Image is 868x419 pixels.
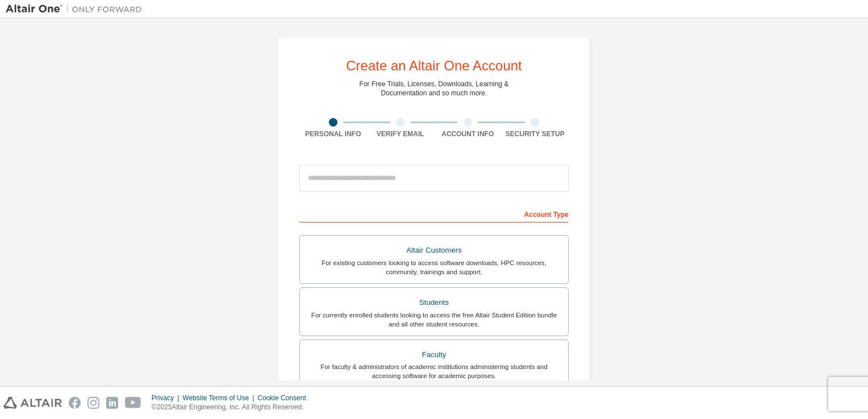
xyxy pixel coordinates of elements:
[367,129,435,139] div: Verify Email
[307,311,561,329] div: For currently enrolled students looking to access the free Altair Student Edition bundle and all ...
[106,397,118,409] img: linkedin.svg
[307,242,561,258] div: Altair Customers
[152,403,313,412] p: © 2025 Altair Engineering, Inc. All Rights Reserved.
[69,397,81,409] img: facebook.svg
[257,393,312,403] div: Cookie Consent
[299,129,367,139] div: Personal Info
[307,362,561,380] div: For faculty & administrators of academic institutions administering students and accessing softwa...
[3,397,62,409] img: altair_logo.svg
[307,258,561,276] div: For existing customers looking to access software downloads, HPC resources, community, trainings ...
[434,129,502,139] div: Account Info
[6,3,148,15] img: Altair One
[299,204,569,223] div: Account Type
[87,397,99,409] img: instagram.svg
[182,393,257,403] div: Website Terms of Use
[346,59,522,73] div: Create an Altair One Account
[307,347,561,363] div: Faculty
[502,129,569,139] div: Security Setup
[307,295,561,311] div: Students
[125,397,141,409] img: youtube.svg
[152,393,182,403] div: Privacy
[360,79,509,98] div: For Free Trials, Licenses, Downloads, Learning & Documentation and so much more.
